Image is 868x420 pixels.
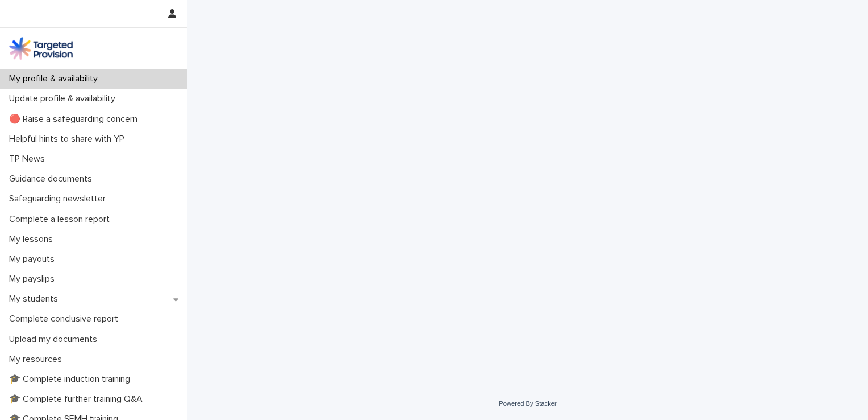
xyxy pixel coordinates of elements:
p: 🔴 Raise a safeguarding concern [5,114,147,125]
p: My lessons [5,234,62,245]
p: My resources [5,354,71,365]
p: 🎓 Complete further training Q&A [5,394,152,405]
p: My payslips [5,274,64,285]
p: Guidance documents [5,174,101,184]
p: My students [5,294,67,304]
p: Upload my documents [5,334,106,345]
p: My payouts [5,254,64,265]
p: My profile & availability [5,73,107,84]
img: M5nRWzHhSzIhMunXDL62 [9,37,73,60]
p: Complete a lesson report [5,214,119,225]
p: Complete conclusive report [5,314,127,324]
p: TP News [5,154,54,164]
p: 🎓 Complete induction training [5,374,139,385]
p: Safeguarding newsletter [5,193,115,204]
a: Powered By Stacker [499,400,556,407]
p: Helpful hints to share with YP [5,134,133,145]
p: Update profile & availability [5,93,124,104]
